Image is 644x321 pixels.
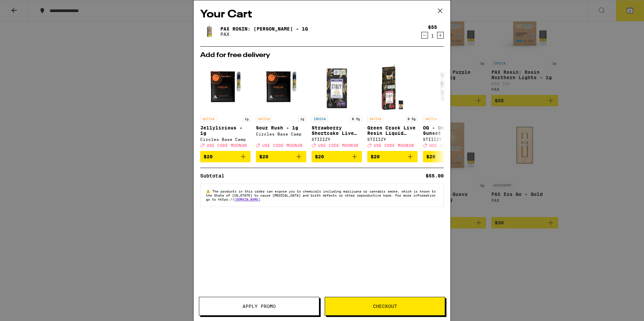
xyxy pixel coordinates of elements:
span: Apply Promo [243,304,276,309]
span: $20 [315,154,324,159]
span: USE CODE MOON30 [429,143,470,148]
img: Circles Base Camp - Sour Rush - 1g [256,62,306,112]
p: Strawberry Shortcake Live Resin Liquid Diamonds - 0.5g [312,125,362,136]
img: PAX Rosin: Jack Herer - 1g [200,22,219,41]
span: $20 [371,154,380,159]
a: Open page for Jellylicious - 1g from Circles Base Camp [200,62,251,151]
span: USE CODE MOON30 [318,143,358,148]
p: Sour Rush - 1g [256,125,306,130]
a: Open page for Strawberry Shortcake Live Resin Liquid Diamonds - 0.5g from STIIIZY [312,62,362,151]
h2: Your Cart [200,7,444,22]
p: 0.5g [350,116,362,122]
p: 0.5g [406,116,418,122]
p: 1g [243,116,251,122]
p: INDICA [312,116,328,122]
span: USE CODE MOON30 [207,143,247,148]
p: PAX [220,32,308,37]
span: Hi. Need any help? [4,5,48,10]
div: $55 [428,24,437,30]
button: Apply Promo [199,297,319,316]
p: SATIVA [256,116,272,122]
button: Decrement [421,32,428,39]
button: Add to bag [423,151,473,162]
a: Open page for Sour Rush - 1g from Circles Base Camp [256,62,306,151]
div: Circles Base Camp [256,132,306,136]
p: SATIVA [367,116,383,122]
div: Subtotal [200,173,229,178]
img: STIIIZY - Strawberry Shortcake Live Resin Liquid Diamonds - 0.5g [312,62,362,112]
p: OG - Orange Sunset - 0.5g [423,125,473,136]
a: [DOMAIN_NAME] [234,197,260,201]
span: USE CODE MOON30 [262,143,303,148]
p: 1g [298,116,306,122]
p: Green Crack Live Resin Liquid Diamonds - 0.5g [367,125,418,136]
a: Open page for OG - Orange Sunset - 0.5g from STIIIZY [423,62,473,151]
button: Checkout [325,297,445,316]
img: STIIIZY - Green Crack Live Resin Liquid Diamonds - 0.5g [367,62,418,112]
div: STIIIZY [423,137,473,142]
img: Circles Base Camp - Jellylicious - 1g [200,62,251,112]
h2: Add for free delivery [200,52,444,59]
p: SATIVA [423,116,439,122]
div: 1 [428,33,437,39]
span: $20 [426,154,435,159]
div: Circles Base Camp [200,137,251,142]
span: ⚠️ [206,189,212,193]
span: The products in this order can expose you to chemicals including marijuana or cannabis smoke, whi... [206,189,436,201]
span: $20 [204,154,213,159]
button: Add to bag [256,151,306,162]
a: PAX Rosin: [PERSON_NAME] - 1g [220,26,308,32]
span: Checkout [373,304,397,309]
div: $55.00 [426,173,444,178]
span: USE CODE MOON30 [374,143,414,148]
span: $20 [259,154,268,159]
p: Jellylicious - 1g [200,125,251,136]
button: Add to bag [200,151,251,162]
div: STIIIZY [367,137,418,142]
button: Add to bag [312,151,362,162]
a: Open page for Green Crack Live Resin Liquid Diamonds - 0.5g from STIIIZY [367,62,418,151]
button: Add to bag [367,151,418,162]
button: Increment [437,32,444,39]
img: STIIIZY - OG - Orange Sunset - 0.5g [423,62,473,112]
div: STIIIZY [312,137,362,142]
